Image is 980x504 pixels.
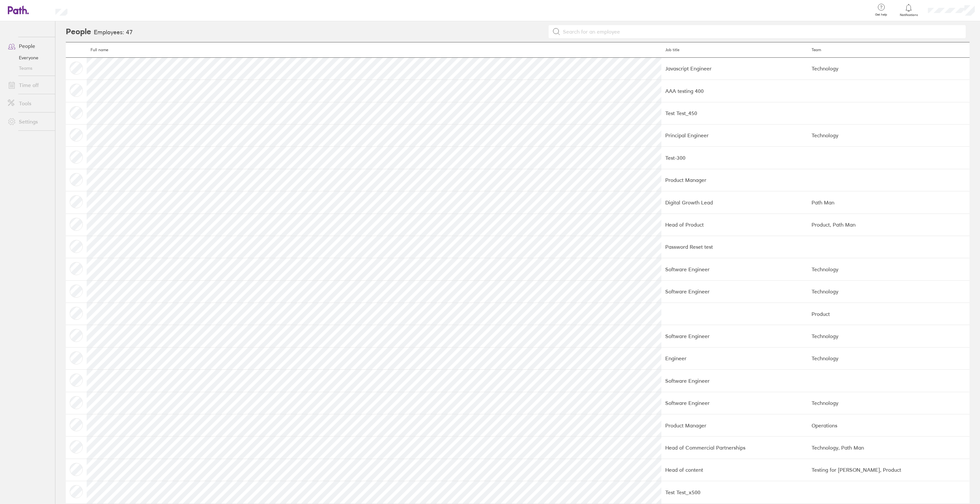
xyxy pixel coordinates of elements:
[808,325,970,347] td: Technology
[661,437,808,459] td: Head of Commercial Partnerships
[808,347,970,369] td: Technology
[87,42,661,58] th: Full name
[661,169,808,191] td: Product Manager
[661,147,808,169] td: Test-300
[871,13,892,17] span: Get help
[808,191,970,214] td: Path Man
[808,459,970,481] td: Testing for [PERSON_NAME], Product
[661,80,808,102] td: AAA testing 400
[661,280,808,303] td: Software Engineer
[898,3,919,17] a: Notifications
[808,124,970,146] td: Technology
[560,25,962,38] input: Search for an employee
[808,437,970,459] td: Technology, Path Man
[3,79,55,92] a: Time off
[661,191,808,214] td: Digital Growth Lead
[3,97,55,110] a: Tools
[808,303,970,325] td: Product
[3,63,55,73] a: Teams
[661,102,808,124] td: Test Test_450
[3,115,55,128] a: Settings
[661,370,808,392] td: Software Engineer
[808,258,970,280] td: Technology
[3,39,55,52] a: People
[661,258,808,280] td: Software Engineer
[661,414,808,437] td: Product Manager
[661,57,808,80] td: Javascript Engineer
[66,21,91,42] h2: People
[661,347,808,369] td: Engineer
[808,392,970,414] td: Technology
[661,392,808,414] td: Software Engineer
[808,57,970,80] td: Technology
[3,52,55,63] a: Everyone
[661,42,808,58] th: Job title
[661,236,808,258] td: Password Reset test
[808,414,970,437] td: Operations
[898,13,919,17] span: Notifications
[661,214,808,236] td: Head of Product
[661,124,808,146] td: Principal Engineer
[661,459,808,481] td: Head of content
[661,325,808,347] td: Software Engineer
[808,214,970,236] td: Product, Path Man
[661,481,808,503] td: Test Test_x500
[94,29,133,36] h3: Employees: 47
[808,42,970,58] th: Team
[808,280,970,303] td: Technology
